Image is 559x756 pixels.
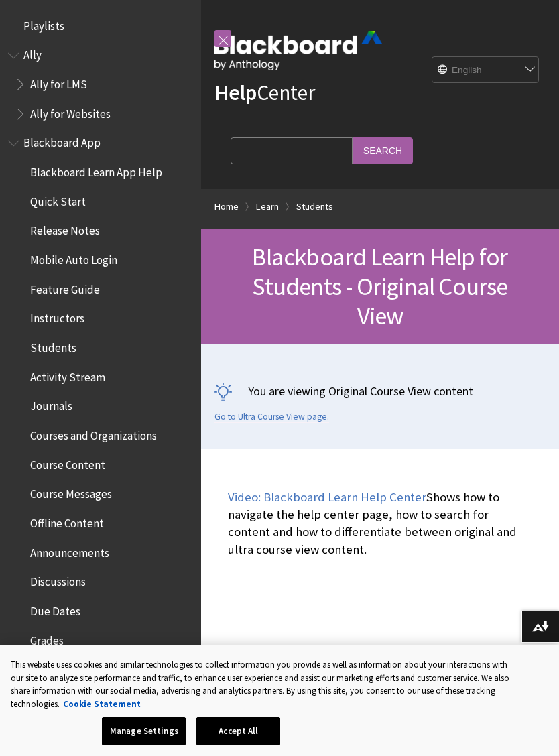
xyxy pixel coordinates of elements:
span: Journals [30,395,72,414]
a: HelpCenter [214,79,315,106]
span: Course Content [30,454,105,472]
p: You are viewing Original Course View content [214,383,546,399]
span: Due Dates [30,600,80,618]
span: Course Messages [30,483,112,501]
span: Blackboard Learn Help for Students - Original Course View [252,241,507,331]
input: Search [353,137,413,164]
span: Activity Stream [30,366,105,384]
strong: Help [214,79,257,106]
span: Offline Content [30,512,104,530]
p: Shows how to navigate the help center page, how to search for content and how to differentiate be... [228,489,532,559]
span: Playlists [23,15,64,33]
button: Accept All [196,717,280,745]
nav: Book outline for Playlists [8,15,193,38]
span: Release Notes [30,220,100,238]
div: This website uses cookies and similar technologies to collect information you provide as well as ... [11,658,520,710]
span: Ally for Websites [30,103,111,121]
a: Home [214,198,239,215]
span: Announcements [30,542,109,560]
span: Feature Guide [30,278,100,296]
img: Blackboard by Anthology [214,31,382,70]
span: Quick Start [30,190,86,208]
span: Students [30,336,76,355]
span: Blackboard Learn App Help [30,161,162,179]
span: Ally [23,44,42,62]
span: Mobile Auto Login [30,249,117,267]
select: Site Language Selector [432,57,540,84]
span: Courses and Organizations [30,424,157,442]
a: Go to Ultra Course View page. [214,411,329,423]
a: Video: Blackboard Learn Help Center [228,489,426,505]
a: Learn [256,198,279,215]
span: Discussions [30,570,86,588]
span: Grades [30,629,64,647]
span: Ally for LMS [30,73,87,91]
button: Manage Settings [102,717,186,745]
span: Instructors [30,308,84,326]
a: More information about your privacy, opens in a new tab [63,698,141,710]
nav: Book outline for Anthology Ally Help [8,44,193,125]
a: Students [296,198,333,215]
span: Blackboard App [23,132,101,150]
